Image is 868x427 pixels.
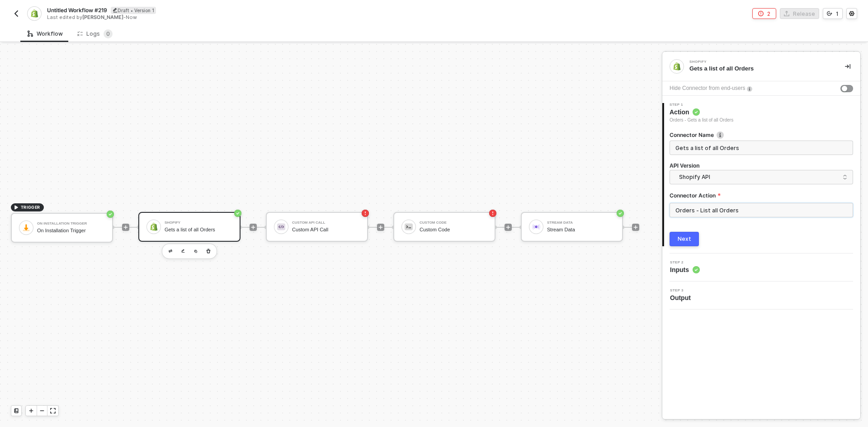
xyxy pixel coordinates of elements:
[420,221,487,225] div: Custom Code
[28,408,34,413] span: icon-play
[277,223,285,231] img: icon
[489,210,496,217] span: icon-error-page
[670,117,733,124] div: Orders - Gets a list of all Orders
[107,211,114,218] span: icon-success-page
[689,60,825,64] div: Shopify
[14,205,19,210] span: icon-play
[670,289,694,292] span: Step 3
[28,30,63,38] div: Workflow
[670,131,853,139] label: Connector Name
[679,172,847,182] span: Shopify API
[169,249,172,253] img: edit-cred
[670,293,694,302] span: Output
[292,227,360,233] div: Custom API Call
[250,225,256,230] span: icon-play
[47,6,107,14] span: Untitled Workflow #219
[13,10,20,17] img: back
[670,261,700,264] span: Step 2
[670,265,700,274] span: Inputs
[123,225,128,230] span: icon-play
[827,11,832,16] span: icon-versioning
[178,246,189,257] button: edit-cred
[747,86,752,92] img: icon-info
[670,192,853,199] label: Connector Action
[50,408,56,413] span: icon-expand
[670,203,853,217] input: Connector Action
[82,14,123,20] span: [PERSON_NAME]
[111,7,156,14] div: Draft • Version 1
[30,9,38,18] img: integration-icon
[234,210,241,217] span: icon-success-page
[780,8,819,19] button: Release
[670,232,699,246] button: Next
[11,8,22,19] button: back
[758,11,764,16] span: icon-error-page
[292,221,360,225] div: Custom API Call
[77,29,113,38] div: Logs
[662,261,860,274] div: Step 2Inputs
[47,14,433,21] div: Last edited by - Now
[678,235,691,243] div: Next
[767,10,770,18] div: 2
[547,221,615,225] div: Stream Data
[717,131,724,139] img: icon-info
[190,246,201,257] button: copy-block
[181,249,185,253] img: edit-cred
[165,246,176,257] button: edit-cred
[39,408,45,413] span: icon-minus
[752,8,776,19] button: 2
[150,223,158,231] img: icon
[532,223,540,231] img: icon
[505,225,511,230] span: icon-play
[662,103,860,246] div: Step 1Action Orders - Gets a list of all OrdersConnector Nameicon-infoAPI VersionShopify APIConne...
[113,8,118,13] span: icon-edit
[689,65,830,73] div: Gets a list of all Orders
[675,143,845,153] input: Enter description
[670,103,733,107] span: Step 1
[22,224,30,232] img: icon
[165,221,232,225] div: Shopify
[104,29,113,38] sup: 0
[633,225,638,230] span: icon-play
[547,227,615,233] div: Stream Data
[673,62,681,70] img: integration-icon
[405,223,413,231] img: icon
[194,249,198,253] img: copy-block
[670,84,745,93] div: Hide Connector from end-users
[670,108,733,117] span: Action
[165,227,232,233] div: Gets a list of all Orders
[617,210,624,217] span: icon-success-page
[362,210,369,217] span: icon-error-page
[849,11,854,16] span: icon-settings
[823,8,843,19] button: 1
[670,162,853,170] h4: API Version
[37,228,105,234] div: On Installation Trigger
[420,227,487,233] div: Custom Code
[836,10,839,18] div: 1
[21,204,40,211] span: TRIGGER
[378,225,383,230] span: icon-play
[845,64,850,69] span: icon-collapse-right
[37,222,105,225] div: On Installation Trigger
